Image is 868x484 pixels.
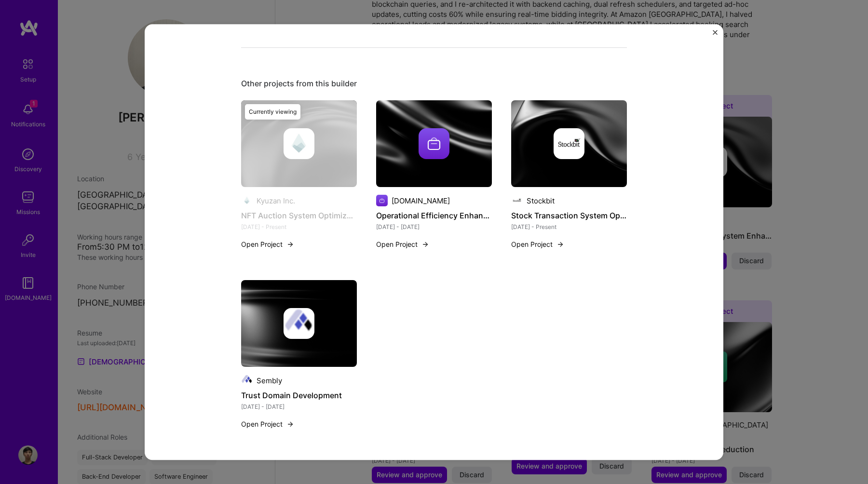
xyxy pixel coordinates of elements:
[245,104,300,120] div: Currently viewing
[511,209,627,222] h4: Stock Transaction System Optimization
[376,239,429,249] button: Open Project
[556,241,564,248] img: arrow-right
[241,389,357,402] h4: Trust Domain Development
[511,222,627,232] div: [DATE] - Present
[241,239,294,249] button: Open Project
[241,375,253,386] img: Company logo
[257,376,282,386] div: Sembly
[511,100,627,187] img: cover
[376,222,492,232] div: [DATE] - [DATE]
[376,100,492,187] img: cover
[241,402,357,412] div: [DATE] - [DATE]
[284,308,314,339] img: Company logo
[376,195,388,206] img: Company logo
[241,79,627,89] div: Other projects from this builder
[392,196,450,206] div: [DOMAIN_NAME]
[241,419,294,429] button: Open Project
[241,280,357,367] img: cover
[376,209,492,222] h4: Operational Efficiency Enhancement
[286,241,294,248] img: arrow-right
[419,128,449,159] img: Company logo
[241,100,357,187] img: cover
[713,30,718,40] button: Close
[554,128,584,159] img: Company logo
[421,241,429,248] img: arrow-right
[286,420,294,428] img: arrow-right
[527,196,555,206] div: Stockbit
[511,195,523,206] img: Company logo
[511,239,564,249] button: Open Project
